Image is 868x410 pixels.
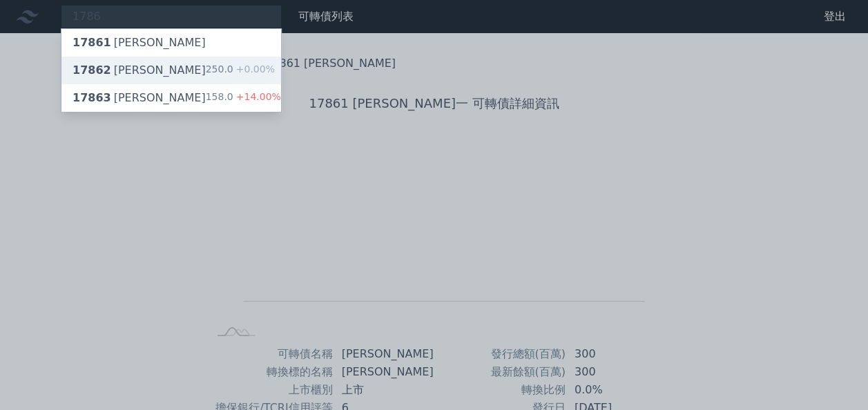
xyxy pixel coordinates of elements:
[73,62,206,79] div: [PERSON_NAME]
[73,36,111,49] span: 17861
[61,84,281,112] a: 17863[PERSON_NAME] 158.0+14.00%
[233,91,281,102] span: +14.00%
[206,62,275,79] div: 250.0
[206,90,281,106] div: 158.0
[73,35,206,51] div: [PERSON_NAME]
[61,29,281,57] a: 17861[PERSON_NAME]
[73,91,111,104] span: 17863
[61,57,281,84] a: 17862[PERSON_NAME] 250.0+0.00%
[233,64,275,75] span: +0.00%
[73,90,206,106] div: [PERSON_NAME]
[73,64,111,77] span: 17862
